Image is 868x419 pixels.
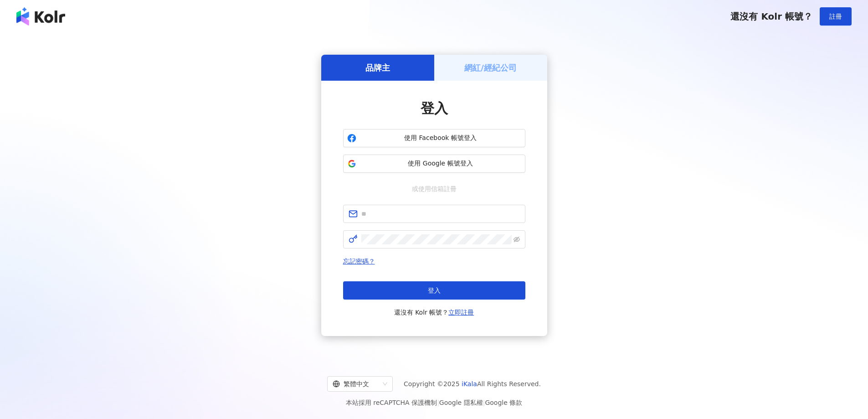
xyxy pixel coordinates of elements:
[464,62,517,73] h5: 網紅/經紀公司
[333,377,379,391] div: 繁體中文
[343,281,525,300] button: 登入
[448,309,474,316] a: 立即註冊
[421,100,448,116] span: 登入
[829,13,842,20] span: 註冊
[439,399,483,406] a: Google 隱私權
[462,380,477,388] a: iKala
[394,307,474,318] span: 還沒有 Kolr 帳號？
[343,129,525,147] button: 使用 Facebook 帳號登入
[365,62,390,73] h5: 品牌主
[343,258,375,265] a: 忘記密碼？
[730,11,812,22] span: 還沒有 Kolr 帳號？
[404,378,541,389] span: Copyright © 2025 All Rights Reserved.
[346,397,522,408] span: 本站採用 reCAPTCHA 保護機制
[428,287,441,294] span: 登入
[360,159,521,168] span: 使用 Google 帳號登入
[820,7,852,26] button: 註冊
[514,236,520,243] span: eye-invisible
[437,399,439,406] span: |
[406,184,463,194] span: 或使用信箱註冊
[483,399,485,406] span: |
[16,7,65,26] img: logo
[485,399,522,406] a: Google 條款
[343,155,525,173] button: 使用 Google 帳號登入
[360,134,521,143] span: 使用 Facebook 帳號登入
